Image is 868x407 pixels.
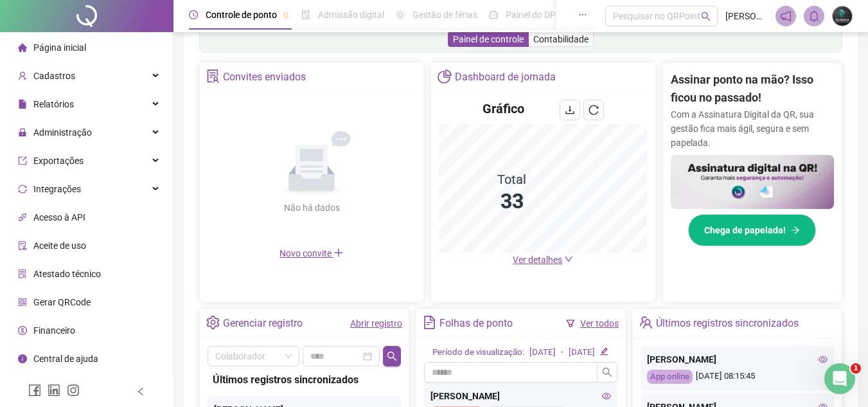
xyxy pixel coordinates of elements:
[533,34,589,44] span: Contabilidade
[67,384,80,397] span: instagram
[18,269,27,278] span: solution
[647,352,828,366] div: [PERSON_NAME]
[206,316,220,329] span: setting
[423,316,436,329] span: file-text
[483,100,524,118] h4: Gráfico
[602,392,611,401] span: eye
[18,241,27,250] span: audit
[824,363,855,394] iframe: Intercom live chat
[33,42,86,53] span: Página inicial
[33,212,85,222] span: Acesso à API
[602,367,612,377] span: search
[578,10,587,19] span: ellipsis
[647,370,828,384] div: [DATE] 08:15:45
[350,318,402,329] a: Abrir registro
[18,185,27,194] span: sync
[671,71,834,107] h2: Assinar ponto na mão? Isso ficou no passado!
[18,354,27,363] span: info-circle
[688,214,816,246] button: Chega de papelada!
[33,354,98,364] span: Central de ajuda
[819,355,828,364] span: eye
[18,128,27,137] span: lock
[301,10,310,19] span: file-done
[506,10,556,20] span: Painel do DP
[223,312,303,334] div: Gerenciar registro
[387,351,397,361] span: search
[430,389,611,403] div: [PERSON_NAME]
[565,105,575,115] span: download
[564,255,573,264] span: down
[489,10,498,19] span: dashboard
[189,10,198,19] span: clock-circle
[791,226,800,235] span: arrow-right
[704,223,786,237] span: Chega de papelada!
[33,184,81,194] span: Integrações
[18,71,27,80] span: user-add
[833,6,852,26] img: 35618
[647,370,693,384] div: App online
[18,213,27,222] span: api
[432,346,524,359] div: Período de visualização:
[808,10,820,22] span: bell
[396,10,405,19] span: sun
[33,325,75,336] span: Financeiro
[589,105,599,115] span: reload
[513,255,573,265] a: Ver detalhes down
[282,12,290,19] span: pushpin
[318,10,384,20] span: Admissão digital
[223,66,306,88] div: Convites enviados
[206,69,220,83] span: solution
[33,156,84,166] span: Exportações
[33,99,74,109] span: Relatórios
[639,316,653,329] span: team
[213,372,396,388] div: Últimos registros sincronizados
[600,347,608,356] span: edit
[851,363,861,374] span: 1
[33,240,86,251] span: Aceite de uso
[671,155,834,210] img: banner%2F02c71560-61a6-44d4-94b9-c8ab97240462.png
[18,100,27,109] span: file
[780,10,792,22] span: notification
[529,346,556,359] div: [DATE]
[206,10,277,20] span: Controle de ponto
[453,34,524,44] span: Painel de controle
[33,71,75,81] span: Cadastros
[33,269,101,279] span: Atestado técnico
[725,9,768,23] span: [PERSON_NAME]
[580,318,619,329] a: Ver todos
[252,201,371,215] div: Não há dados
[701,12,711,21] span: search
[33,127,92,138] span: Administração
[33,297,91,307] span: Gerar QRCode
[18,43,27,52] span: home
[18,326,27,335] span: dollar
[136,387,145,396] span: left
[48,384,60,397] span: linkedin
[569,346,595,359] div: [DATE]
[18,298,27,307] span: qrcode
[279,248,344,258] span: Novo convite
[28,384,41,397] span: facebook
[513,255,562,265] span: Ver detalhes
[333,248,344,258] span: plus
[671,107,834,150] p: Com a Assinatura Digital da QR, sua gestão fica mais ágil, segura e sem papelada.
[561,346,563,359] div: -
[439,312,513,334] div: Folhas de ponto
[566,319,575,328] span: filter
[412,10,477,20] span: Gestão de férias
[438,69,451,83] span: pie-chart
[455,66,556,88] div: Dashboard de jornada
[656,312,799,334] div: Últimos registros sincronizados
[18,156,27,165] span: export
